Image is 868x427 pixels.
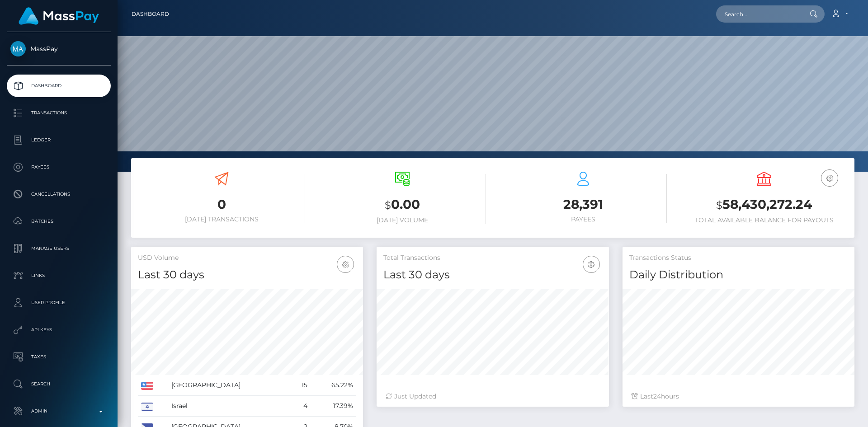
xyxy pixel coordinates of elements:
h5: Total Transactions [383,253,602,263]
img: US.png [141,382,153,390]
h6: Payees [500,216,667,223]
img: MassPay Logo [19,7,99,25]
img: IL.png [141,403,153,411]
a: Transactions [7,102,111,124]
a: Admin [7,400,111,422]
span: MassPay [7,45,111,53]
a: Ledger [7,129,111,151]
a: API Keys [7,319,111,341]
a: User Profile [7,291,111,314]
td: 15 [291,375,311,396]
p: Transactions [10,106,107,120]
td: 17.39% [311,396,356,417]
p: Admin [10,404,107,418]
img: MassPay [10,41,26,56]
div: Just Updated [386,392,599,401]
p: Dashboard [10,79,107,93]
p: Ledger [10,133,107,147]
a: Links [7,264,111,287]
a: Dashboard [132,5,169,23]
h3: 0 [138,196,305,213]
a: Cancellations [7,183,111,206]
a: Dashboard [7,75,111,97]
p: Search [10,377,107,391]
small: $ [716,199,722,211]
h6: [DATE] Transactions [138,216,305,223]
h4: Daily Distribution [629,267,848,283]
small: $ [385,199,391,211]
input: Search... [716,5,801,23]
a: Taxes [7,346,111,368]
a: Manage Users [7,237,111,260]
h4: Last 30 days [383,267,602,283]
a: Batches [7,210,111,233]
h6: Total Available Balance for Payouts [680,216,848,224]
p: API Keys [10,323,107,337]
span: 24 [653,392,661,400]
td: 65.22% [311,375,356,396]
p: Links [10,269,107,282]
h4: Last 30 days [138,267,356,283]
p: User Profile [10,296,107,310]
a: Search [7,373,111,395]
p: Taxes [10,350,107,364]
h5: USD Volume [138,253,356,263]
h3: 0.00 [319,196,486,214]
h5: Transactions Status [629,253,848,263]
td: 4 [291,396,311,417]
td: [GEOGRAPHIC_DATA] [168,375,291,396]
p: Cancellations [10,188,107,201]
h3: 58,430,272.24 [680,196,848,214]
p: Payees [10,160,107,174]
p: Batches [10,215,107,228]
h6: [DATE] Volume [319,216,486,224]
h3: 28,391 [500,196,667,213]
p: Manage Users [10,242,107,255]
a: Payees [7,156,111,178]
td: Israel [168,396,291,417]
div: Last hours [632,392,845,401]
